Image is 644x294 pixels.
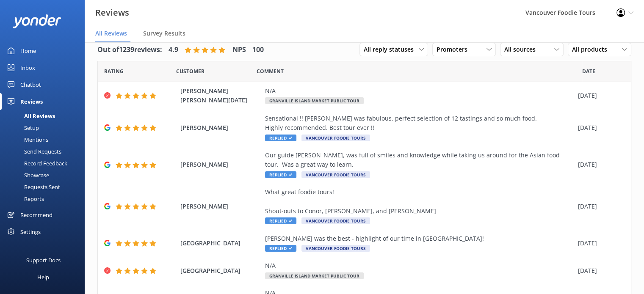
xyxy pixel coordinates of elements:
[5,157,85,169] a: Record Feedback
[5,110,85,122] a: All Reviews
[20,93,43,110] div: Reviews
[5,181,85,193] a: Requests Sent
[265,272,364,279] span: Granville Island Market Public Tour
[5,157,67,169] div: Record Feedback
[5,146,85,157] a: Send Requests
[301,217,370,224] span: Vancouver Foodie Tours
[572,45,612,54] span: All products
[578,91,620,100] div: [DATE]
[5,169,49,181] div: Showcase
[5,110,55,122] div: All Reviews
[265,217,296,224] span: Replied
[26,252,61,269] div: Support Docs
[301,171,370,178] span: Vancouver Foodie Tours
[176,67,205,75] span: Date
[20,59,35,76] div: Inbox
[578,202,620,211] div: [DATE]
[169,44,178,55] h4: 4.9
[582,67,595,75] span: Date
[257,67,284,75] span: Question
[95,6,129,19] h3: Reviews
[180,266,261,275] span: [GEOGRAPHIC_DATA]
[5,146,61,157] div: Send Requests
[265,151,574,170] div: Our guide [PERSON_NAME], was full of smiles and knowledge while taking us around for the Asian fo...
[5,193,85,205] a: Reports
[301,135,370,141] span: Vancouver Foodie Tours
[180,123,261,132] span: [PERSON_NAME]
[232,44,246,55] h4: NPS
[13,14,61,28] img: yonder-white-logo.png
[364,45,419,54] span: All reply statuses
[252,44,264,55] h4: 100
[265,245,296,252] span: Replied
[265,187,574,216] div: What great foodie tours! Shout-outs to Conor, [PERSON_NAME], and [PERSON_NAME]
[5,181,60,193] div: Requests Sent
[180,202,261,211] span: [PERSON_NAME]
[5,193,44,205] div: Reports
[265,171,296,178] span: Replied
[5,169,85,181] a: Showcase
[5,122,85,134] a: Setup
[104,67,124,75] span: Date
[95,29,127,38] span: All Reviews
[265,114,574,133] div: Sensational !! [PERSON_NAME] was fabulous, perfect selection of 12 tastings and so much food. Hig...
[504,45,541,54] span: All sources
[37,269,49,286] div: Help
[578,266,620,275] div: [DATE]
[265,97,364,104] span: Granville Island Market Public Tour
[97,44,162,55] h4: Out of 1239 reviews:
[578,239,620,248] div: [DATE]
[180,239,261,248] span: [GEOGRAPHIC_DATA]
[437,45,473,54] span: Promoters
[20,223,41,240] div: Settings
[20,76,41,93] div: Chatbot
[265,234,574,243] div: [PERSON_NAME] was the best - highlight of our time in [GEOGRAPHIC_DATA]!
[180,160,261,169] span: [PERSON_NAME]
[578,123,620,132] div: [DATE]
[20,206,53,223] div: Recommend
[301,245,370,252] span: Vancouver Foodie Tours
[143,29,185,38] span: Survey Results
[265,135,296,141] span: Replied
[265,261,574,270] div: N/A
[265,86,574,96] div: N/A
[5,134,48,146] div: Mentions
[578,160,620,169] div: [DATE]
[5,134,85,146] a: Mentions
[180,86,261,105] span: [PERSON_NAME] [PERSON_NAME][DATE]
[5,122,39,134] div: Setup
[20,42,36,59] div: Home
